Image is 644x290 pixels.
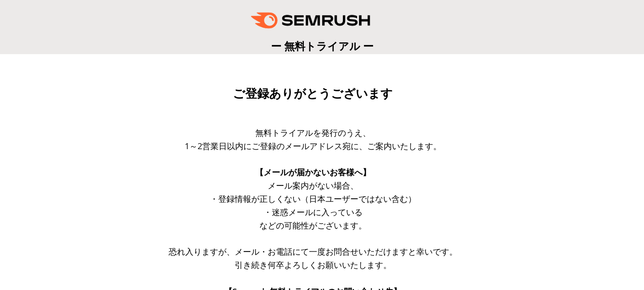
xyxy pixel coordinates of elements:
[264,206,363,217] span: ・迷惑メールに入っている
[210,193,416,204] span: ・登録情報が正しくない（日本ユーザーではない含む）
[169,246,457,257] span: 恐れ入りますが、メール・お電話にて一度お問合せいただけますと幸いです。
[185,140,441,151] span: 1～2営業日以内にご登録のメールアドレス宛に、ご案内いたします。
[235,259,391,270] span: 引き続き何卒よろしくお願いいたします。
[259,220,367,231] span: などの可能性がございます。
[255,127,371,138] span: 無料トライアルを発行のうえ、
[268,180,358,191] span: メール案内がない場合、
[271,39,374,53] span: ー 無料トライアル ー
[255,167,371,178] span: 【メールが届かないお客様へ】
[233,87,393,100] span: ご登録ありがとうございます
